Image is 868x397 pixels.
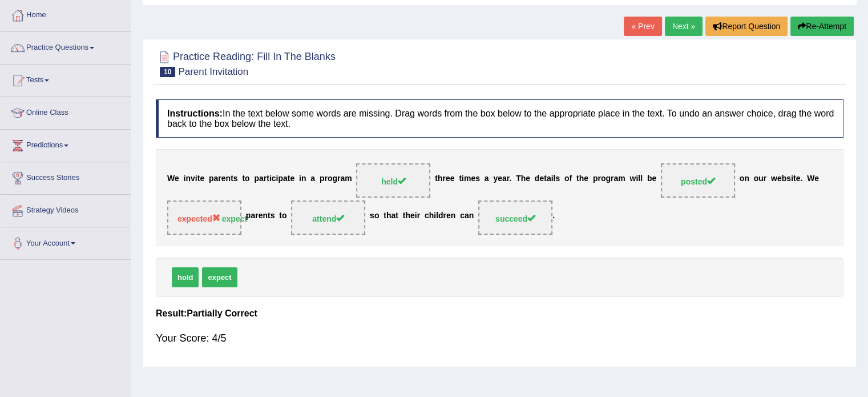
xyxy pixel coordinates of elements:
b: u [758,174,764,183]
b: n [451,211,456,220]
button: Re-Attempt [790,17,854,36]
b: t [242,174,245,183]
b: a [613,174,618,183]
b: p [209,174,214,183]
b: h [429,211,434,220]
b: b [782,174,787,183]
span: succeed [495,214,535,223]
b: r [337,174,340,183]
b: i [415,211,417,220]
b: o [740,174,745,183]
b: m [464,174,471,183]
b: T [516,174,521,183]
b: e [221,174,226,183]
b: o [245,174,250,183]
span: Drop target [291,200,365,235]
a: « Prev [624,17,661,36]
b: o [374,211,380,220]
b: e [652,174,656,183]
b: W [807,174,814,183]
b: r [764,174,766,183]
b: s [233,174,238,183]
b: t [197,174,200,183]
b: i [195,174,197,183]
span: Drop target [356,163,430,198]
b: n [185,174,191,183]
b: i [299,174,301,183]
b: a [502,174,507,183]
h4: In the text below some words are missing. Drag words from the box below to the appropriate place ... [156,99,843,138]
b: m [618,174,625,183]
b: h [438,174,443,183]
span: Drop target [167,200,241,235]
b: a [310,174,315,183]
b: i [184,174,186,183]
b: b [647,174,652,183]
b: e [498,174,502,183]
b: t [395,211,398,220]
b: p [593,174,598,183]
b: e [446,211,451,220]
b: f [570,174,572,183]
b: Instructions: [167,109,223,118]
b: s [475,174,480,183]
b: s [786,174,791,183]
b: s [555,174,560,183]
b: t [544,174,547,183]
b: t [288,174,290,183]
b: l [553,174,555,183]
b: i [791,174,793,183]
b: c [460,211,465,220]
b: i [636,174,638,183]
b: e [471,174,475,183]
b: v [191,174,195,183]
b: a [214,174,219,183]
b: i [269,174,272,183]
span: expected [177,214,220,223]
b: l [436,211,438,220]
b: e [777,174,782,183]
b: r [507,174,510,183]
b: p [320,174,325,183]
a: Strategy Videos [1,195,131,223]
b: n [744,174,749,183]
a: Practice Questions [1,32,131,61]
b: a [485,174,489,183]
b: p [278,174,283,183]
span: posted [681,177,715,186]
b: r [218,174,221,183]
b: i [551,174,554,183]
b: t [268,211,271,220]
b: w [629,174,636,183]
b: o [282,211,287,220]
a: Success Stories [1,162,131,191]
b: i [276,174,278,183]
b: o [564,174,570,183]
b: d [438,211,443,220]
b: c [425,211,429,220]
b: e [259,211,263,220]
b: t [267,174,269,183]
b: e [200,174,204,183]
span: held [381,177,406,186]
b: o [754,174,759,183]
b: n [226,174,231,183]
b: r [324,174,327,183]
b: l [638,174,640,183]
b: a [251,211,255,220]
b: s [271,211,275,220]
b: e [584,174,588,183]
span: Drop target [661,163,735,198]
span: expect [202,267,237,287]
span: attend [312,214,344,223]
b: t [403,211,406,220]
b: n [301,174,306,183]
button: Report Question [705,17,788,36]
b: p [246,211,251,220]
a: Next » [665,17,703,36]
b: o [328,174,333,183]
b: m [345,174,352,183]
b: e [814,174,819,183]
span: 10 [160,67,175,77]
b: h [521,174,526,183]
